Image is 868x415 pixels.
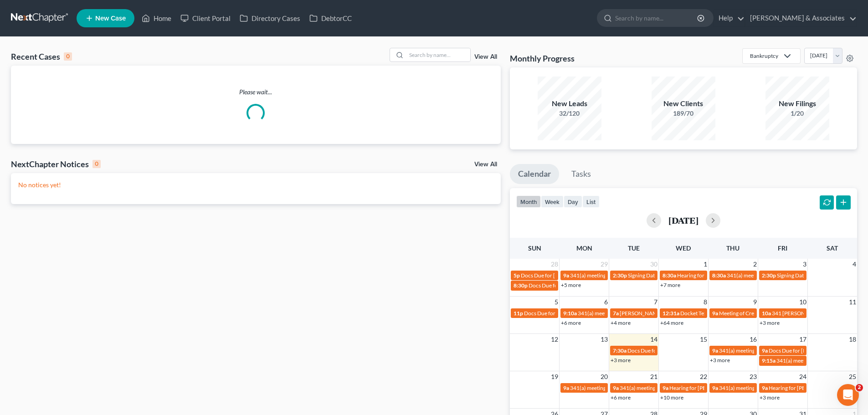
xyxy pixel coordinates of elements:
span: 2:30p [613,272,627,279]
span: Wed [676,244,691,252]
a: +3 more [760,319,780,326]
span: 14 [649,334,658,345]
span: 1 [703,259,708,270]
span: 28 [550,259,559,270]
a: +4 more [611,319,631,326]
span: 5p [514,272,520,279]
span: 341(a) meeting for [PERSON_NAME] [719,347,807,354]
span: 9:10a [563,310,577,317]
a: +3 more [710,357,730,364]
a: +3 more [611,357,631,364]
span: 13 [600,334,609,345]
div: 0 [92,160,101,168]
span: 9a [563,384,569,391]
span: 9a [712,347,718,354]
span: Hearing for [PERSON_NAME] & [PERSON_NAME] [677,272,796,279]
span: 9a [762,347,768,354]
span: 9 [752,297,758,307]
span: 341(a) meeting for [PERSON_NAME] [578,310,666,317]
a: +64 more [660,319,683,326]
span: 341(a) meeting for [PERSON_NAME] [570,384,658,391]
span: 8:30a [663,272,676,279]
h2: [DATE] [668,215,699,225]
span: 5 [554,297,559,307]
input: Search by name... [406,48,470,61]
div: New Filings [765,98,829,109]
span: Mon [576,244,592,252]
span: Signing Date for [PERSON_NAME] & [PERSON_NAME] [628,272,758,279]
iframe: Intercom live chat [837,384,859,406]
div: New Leads [538,98,601,109]
span: 8 [703,297,708,307]
div: 32/120 [538,109,601,118]
span: Meeting of Creditors for [PERSON_NAME] [719,310,820,317]
button: week [541,195,564,208]
div: NextChapter Notices [11,159,101,169]
a: [PERSON_NAME] & Associates [745,10,857,26]
span: Hearing for [PERSON_NAME] & [PERSON_NAME] [669,384,789,391]
span: 12 [550,334,559,345]
span: Thu [726,244,740,252]
div: Recent Cases [11,51,72,62]
span: 21 [649,371,658,382]
span: 2 [856,384,863,391]
a: Home [137,10,176,26]
span: 29 [600,259,609,270]
a: Tasks [563,164,599,184]
span: Sat [827,244,838,252]
div: 189/70 [652,109,715,118]
a: DebtorCC [305,10,356,26]
span: Fri [778,244,787,252]
span: 23 [749,371,758,382]
span: 9a [762,384,768,391]
span: 18 [848,334,857,345]
span: 12:31a [663,310,679,317]
span: Docs Due for [PERSON_NAME] & [PERSON_NAME] [627,347,751,354]
span: 341(a) meeting for [PERSON_NAME] [727,272,815,279]
a: +6 more [561,319,581,326]
div: 0 [64,52,72,61]
span: 24 [798,371,807,382]
span: 11p [514,310,523,317]
span: 341(a) meeting for [PERSON_NAME] [620,384,708,391]
a: Client Portal [176,10,235,26]
span: 10 [798,297,807,307]
a: +3 more [760,394,780,401]
button: day [564,195,582,208]
span: 30 [649,259,658,270]
span: 8:30p [514,282,528,289]
span: 4 [852,259,857,270]
span: 341(a) meeting for [PERSON_NAME] [719,384,807,391]
span: 9a [613,384,619,391]
span: 9a [563,272,569,279]
div: 1/20 [765,109,829,118]
button: list [582,195,600,208]
h3: Monthly Progress [510,53,575,64]
span: 3 [802,259,807,270]
a: Directory Cases [235,10,305,26]
span: Tue [628,244,640,252]
span: 9a [712,310,718,317]
span: 2:30p [762,272,776,279]
a: +6 more [611,394,631,401]
a: Calendar [510,164,559,184]
span: 7 [653,297,658,307]
span: 9a [712,384,718,391]
a: View All [474,54,497,60]
span: 16 [749,334,758,345]
span: Docs Due for [PERSON_NAME] [524,310,599,317]
span: 9a [663,384,668,391]
span: 22 [699,371,708,382]
span: 20 [600,371,609,382]
span: Docs Due for [PERSON_NAME] [529,282,604,289]
span: Docket Text: for [PERSON_NAME] [680,310,762,317]
p: Please wait... [11,87,501,97]
a: +10 more [660,394,683,401]
button: month [516,195,541,208]
span: 7:30a [613,347,627,354]
span: 8:30a [712,272,726,279]
a: Help [714,10,745,26]
span: [PERSON_NAME] - Arraignment [620,310,697,317]
span: Docs Due for [PERSON_NAME] & [PERSON_NAME] [521,272,644,279]
span: 11 [848,297,857,307]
